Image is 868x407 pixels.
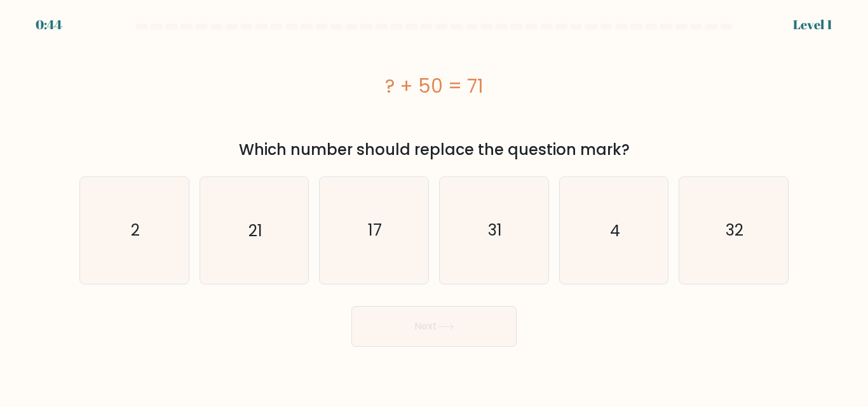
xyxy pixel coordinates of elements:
text: 2 [131,219,140,241]
text: 31 [488,219,502,241]
text: 32 [726,219,743,241]
text: 4 [610,219,620,241]
button: Next [351,306,517,347]
div: Which number should replace the question mark? [87,138,781,161]
text: 17 [368,219,382,241]
div: 0:44 [36,15,62,34]
text: 21 [248,219,262,241]
div: Level 1 [793,15,832,34]
div: ? + 50 = 71 [79,72,789,100]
